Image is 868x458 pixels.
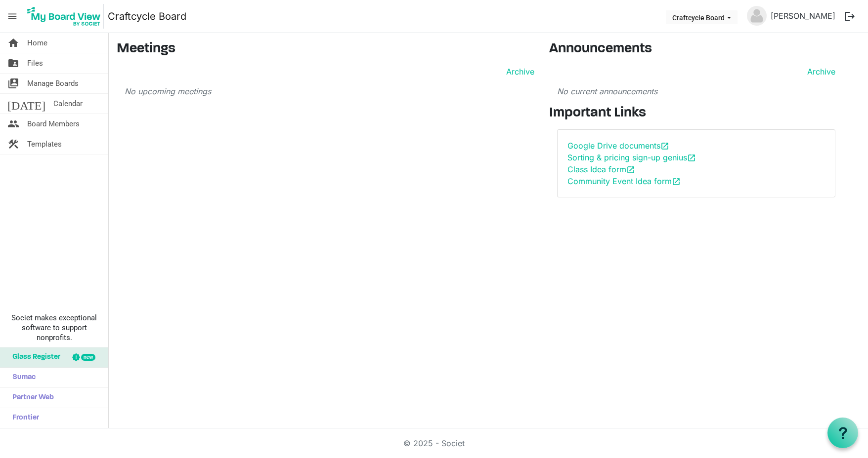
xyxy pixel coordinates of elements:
span: Glass Register [7,347,60,367]
span: construction [7,134,19,154]
img: My Board View Logo [24,4,104,29]
h3: Meetings [117,41,534,58]
span: Partner Web [7,388,54,408]
a: Google Drive documentsopen_in_new [567,141,669,151]
span: folder_shared [7,53,19,73]
span: Societ makes exceptional software to support nonprofits. [4,313,104,343]
a: My Board View Logo [24,4,108,29]
span: [DATE] [7,94,45,114]
h3: Announcements [549,41,843,58]
span: home [7,33,19,53]
a: Class Idea formopen_in_new [567,164,635,174]
span: open_in_new [672,177,681,186]
span: Board Members [27,114,80,134]
a: Archive [803,66,835,77]
a: Community Event Idea formopen_in_new [567,176,681,186]
span: open_in_new [687,153,696,162]
span: switch_account [7,74,19,93]
span: Templates [27,134,62,154]
span: Calendar [53,94,83,114]
span: open_in_new [626,165,635,174]
a: [PERSON_NAME] [767,6,839,26]
div: new [81,354,95,361]
button: logout [839,6,860,27]
a: Archive [502,66,534,77]
h3: Important Links [549,105,843,122]
span: Frontier [7,408,39,428]
a: © 2025 - Societ [403,438,465,448]
span: menu [3,7,22,26]
p: No current announcements [557,85,835,97]
span: Manage Boards [27,74,79,93]
span: open_in_new [660,142,669,151]
span: Sumac [7,368,36,387]
span: Files [27,53,43,73]
button: Craftcycle Board dropdownbutton [666,10,738,24]
a: Sorting & pricing sign-up geniusopen_in_new [567,153,696,162]
span: Home [27,33,47,53]
p: No upcoming meetings [125,85,534,97]
img: no-profile-picture.svg [747,6,767,26]
a: Craftcycle Board [108,6,186,26]
span: people [7,114,19,134]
